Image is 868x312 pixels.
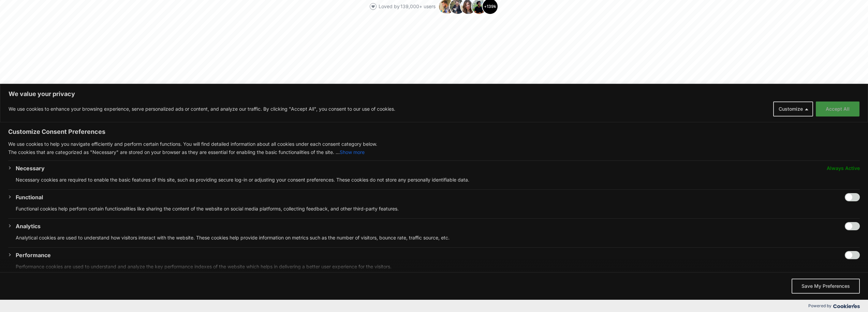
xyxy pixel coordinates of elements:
span: Customize Consent Preferences [8,128,105,136]
button: Analytics [16,222,41,230]
p: Analytical cookies are used to understand how visitors interact with the website. These cookies h... [16,234,860,242]
input: Enable Functional [845,193,860,201]
img: Cookieyes logo [833,304,860,308]
button: Functional [16,193,43,201]
button: Performance [16,251,51,259]
input: Enable Performance [845,251,860,259]
button: Show more [340,148,365,156]
button: Necessary [16,164,45,172]
p: We value your privacy [9,90,859,98]
input: Enable Analytics [845,222,860,230]
p: The cookies that are categorized as "Necessary" are stored on your browser as they are essential ... [8,148,860,156]
p: We use cookies to enhance your browsing experience, serve personalized ads or content, and analyz... [9,105,395,113]
p: We use cookies to help you navigate efficiently and perform certain functions. You will find deta... [8,140,860,148]
button: Accept All [816,102,859,116]
button: Customize [773,102,813,116]
p: Functional cookies help perform certain functionalities like sharing the content of the website o... [16,205,860,213]
button: Save My Preferences [792,279,860,294]
span: Always Active [827,164,860,172]
p: Necessary cookies are required to enable the basic features of this site, such as providing secur... [16,176,860,184]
